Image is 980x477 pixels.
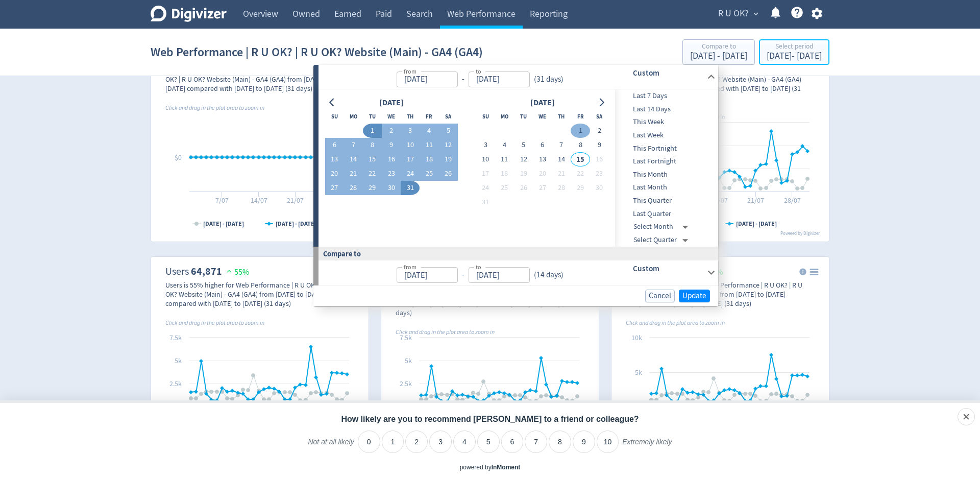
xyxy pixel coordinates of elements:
button: 3 [476,138,495,152]
h6: Custom [633,263,703,275]
div: This Quarter [615,194,716,207]
svg: Revenue $0.00 _ 0% [155,46,364,237]
text: [DATE] - [DATE] [276,220,316,228]
button: 29 [571,181,590,195]
div: [DATE] [376,96,407,110]
div: Last 14 Days [615,103,716,116]
span: This Quarter [615,195,716,206]
th: Saturday [590,109,609,124]
button: 8 [363,138,382,152]
label: from [404,67,416,76]
i: Click and drag in the plot area to zoom in [165,319,264,327]
div: Users is 55% higher for Web Performance | R U OK? | R U OK? Website (Main) - GA4 (GA4) from [DATE... [165,280,342,308]
div: from-to(14 days)Custom [318,260,718,285]
text: 21/07 [747,196,764,205]
button: 1 [363,124,382,138]
button: 17 [476,166,495,181]
svg: Users 40,960 2% [155,261,364,452]
th: Tuesday [514,109,533,124]
button: 4 [420,124,438,138]
th: Tuesday [363,109,382,124]
button: Compare to[DATE] - [DATE] [682,39,755,65]
label: to [476,67,481,76]
label: to [476,263,481,271]
li: 2 [405,431,428,453]
div: ( 31 days ) [530,74,568,85]
span: 55% [224,267,249,277]
button: 19 [514,166,533,181]
button: 3 [401,124,420,138]
button: 30 [382,181,401,195]
th: Sunday [476,109,495,124]
button: 12 [439,138,458,152]
button: 7 [344,138,363,152]
li: 9 [573,431,595,453]
th: Thursday [552,109,571,124]
button: 28 [344,181,363,195]
button: 27 [325,181,344,195]
button: 31 [476,195,495,209]
li: 7 [525,431,547,453]
button: 13 [533,152,552,166]
button: 14 [552,152,571,166]
button: 15 [363,152,382,166]
text: Powered by Digivizer [780,230,820,236]
li: 3 [429,431,452,453]
div: [DATE] - [DATE] [767,52,822,61]
text: 7/07 [215,196,229,205]
a: InMoment [492,464,521,471]
div: This Month [615,168,716,181]
th: Friday [571,109,590,124]
div: Last Fortnight [615,155,716,168]
button: Select period[DATE]- [DATE] [759,39,829,65]
span: Last 14 Days [615,104,716,115]
text: 28/07 [784,196,801,205]
h1: Web Performance | R U OK? | R U OK? Website (Main) - GA4 (GA4) [151,36,483,68]
div: - [458,269,469,281]
text: 14/07 [711,196,728,205]
li: 5 [477,431,500,453]
text: 5k [635,368,642,377]
button: 8 [571,138,590,152]
th: Saturday [439,109,458,124]
button: Update [679,290,710,302]
div: Compare to [313,247,718,260]
button: 11 [495,152,514,166]
div: Compare to [690,43,747,52]
label: Extremely likely [622,437,672,455]
button: 24 [476,181,495,195]
text: $0 [175,153,182,162]
button: 6 [325,138,344,152]
svg: New Users 32,969 5% [385,261,595,452]
text: [DATE] - [DATE] [736,220,777,228]
button: 9 [590,138,609,152]
text: 5k [175,356,182,365]
div: This Week [615,115,716,129]
button: 15 [571,152,590,166]
label: Not at all likely [308,437,354,455]
div: - [458,74,469,85]
th: Wednesday [533,109,552,124]
i: Click and drag in the plot area to zoom in [165,104,264,112]
text: 5k [405,356,412,365]
span: Last 7 Days [615,90,716,102]
button: 20 [533,166,552,181]
button: 25 [420,166,438,181]
span: expand_more [751,9,761,18]
button: 26 [439,166,458,181]
svg: Sessions 47,507 &lt;1% [616,261,825,452]
span: Last Quarter [615,208,716,220]
button: 18 [495,166,514,181]
dt: Users [165,265,189,278]
button: 13 [325,152,344,166]
text: [DATE] - [DATE] [203,220,244,228]
img: positive-performance.svg [224,267,234,275]
div: Last 7 Days [615,89,716,103]
button: 5 [514,138,533,152]
text: 7.5k [169,333,182,342]
button: 2 [590,124,609,138]
button: 25 [495,181,514,195]
button: 21 [344,166,363,181]
div: Last Quarter [615,207,716,221]
span: This Week [615,116,716,128]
